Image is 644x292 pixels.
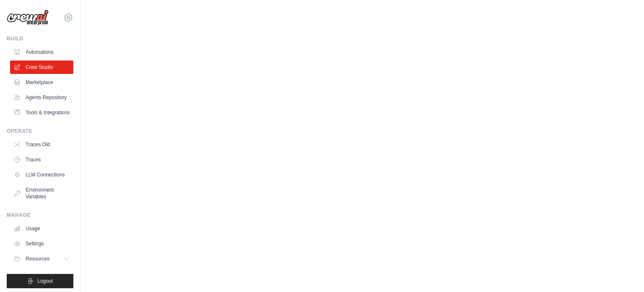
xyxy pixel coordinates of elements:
span: Resources [26,255,49,262]
a: LLM Connections [10,168,73,182]
a: Agents Repository [10,91,73,104]
a: Environment Variables [10,183,73,203]
div: Manage [7,212,73,218]
div: Build [7,35,73,42]
button: Resources [10,252,73,266]
button: Logout [7,274,73,288]
img: Logo [7,10,49,26]
a: Settings [10,237,73,250]
a: Traces Old [10,138,73,151]
div: Operate [7,128,73,134]
span: Logout [37,278,53,284]
a: Tools & Integrations [10,106,73,119]
a: Traces [10,153,73,166]
a: Marketplace [10,76,73,89]
a: Usage [10,222,73,235]
a: Automations [10,45,73,59]
a: Crew Studio [10,61,73,74]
